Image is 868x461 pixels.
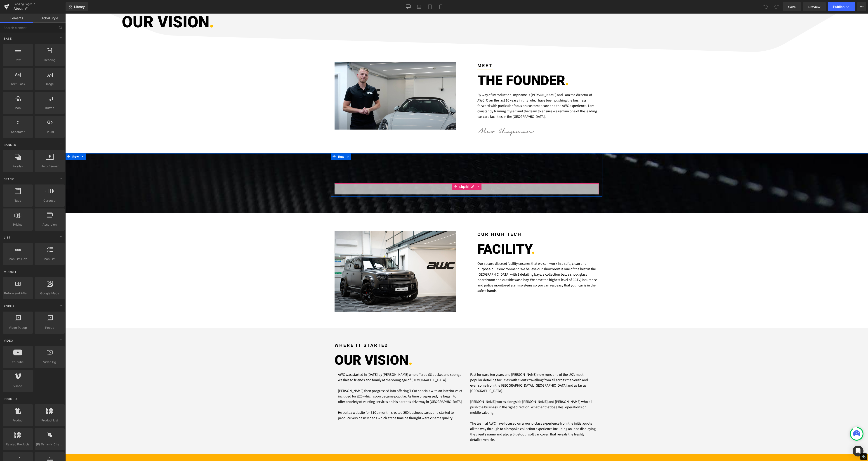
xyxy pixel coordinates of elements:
[4,360,31,364] span: Youtube
[412,247,534,280] p: Our secure discreet facility ensures that we can work in a safe, clean and purpose-built environm...
[412,59,534,75] h2: THE FOUNDER
[4,291,31,296] span: Before and After Images
[4,325,31,330] span: Video Popup
[3,338,14,343] span: Video
[36,82,63,86] span: Image
[857,2,866,11] button: More
[14,2,66,6] a: Landing Pages
[36,198,63,203] span: Carousel
[4,222,31,227] span: Pricing
[425,2,435,11] a: Tablet
[36,130,63,134] span: Liquid
[4,164,31,169] span: Parallax
[412,49,427,55] strong: MEET
[36,291,63,296] span: Google Maps
[3,304,15,308] span: Popup
[3,36,12,41] span: Base
[414,2,425,11] a: Laptop
[4,58,31,62] span: Row
[36,58,63,62] span: Heading
[772,2,781,11] button: Redo
[808,5,821,9] span: Preview
[853,446,863,456] div: Open Intercom Messenger
[36,106,63,110] span: Button
[36,257,63,261] span: Icon List
[3,235,11,240] span: List
[412,218,456,223] strong: OUR HIGH TECH
[412,228,534,244] h2: FACILITY
[14,7,23,10] span: About
[4,418,31,423] span: Product
[36,418,63,423] span: Product List
[803,2,826,11] a: Preview
[405,355,530,436] div: Fast forward ten years and [PERSON_NAME] now runs one of the UK’s most popular detailing faciliti...
[412,79,534,106] p: By way of introduction, my name is [PERSON_NAME] and I am the director of AWC. Over the last 10 y...
[280,140,286,147] a: Expand / Collapse
[36,325,63,330] span: Popup
[33,14,66,23] a: Global Style
[4,384,31,388] span: Vimeo
[393,170,405,177] span: Liquid
[14,140,20,147] a: Expand / Collapse
[410,170,416,177] a: Expand / Collapse
[273,355,398,414] div: AWC was started in [DATE] by [PERSON_NAME] who offered £6 bucket and sponge washes to friends and...
[36,164,63,169] span: Hero Banner
[761,2,770,11] button: Undo
[3,143,17,147] span: Banner
[3,397,19,401] span: Product
[272,140,280,147] span: Row
[3,270,17,274] span: Module
[861,454,866,459] div: Restore Info Box &#10;&#10;NoFollow Info:&#10; META-Robots NoFollow: &#09;true&#10; META-Robots N...
[4,442,31,447] span: Related Products
[343,339,347,354] font: .
[828,2,855,11] button: Publish
[788,5,796,9] span: Save
[435,2,446,11] a: Mobile
[833,5,844,9] span: Publish
[66,2,88,11] a: New Library
[4,130,31,134] span: Separator
[36,222,63,227] span: Accordion
[4,257,31,261] span: Icon List Hoz
[273,397,389,407] span: He built a website for £10 a month, created 250 business cards and started to produce very basic ...
[4,106,31,110] span: Icon
[6,140,14,147] span: Row
[405,385,530,402] div: [PERSON_NAME] works alongside [PERSON_NAME] and [PERSON_NAME] who all push the business in the ri...
[269,339,534,355] h2: OUR VISION
[36,442,63,447] span: (P) Dynamic Checkout Button
[4,82,31,86] span: Text Block
[405,407,530,429] div: The team at AWC have focused on a world-class experience from the initial quote all the way throu...
[269,329,323,334] strong: WHERE IT STARTED
[74,5,85,9] span: Library
[500,59,504,75] font: .
[3,177,14,181] span: Stack
[273,375,398,391] div: [PERSON_NAME] then progressed into offering T Cut specials with an interior valet included for £2...
[4,198,31,203] span: Tabs
[466,228,470,243] font: .
[36,360,63,364] span: Video Bg
[403,2,414,11] a: Desktop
